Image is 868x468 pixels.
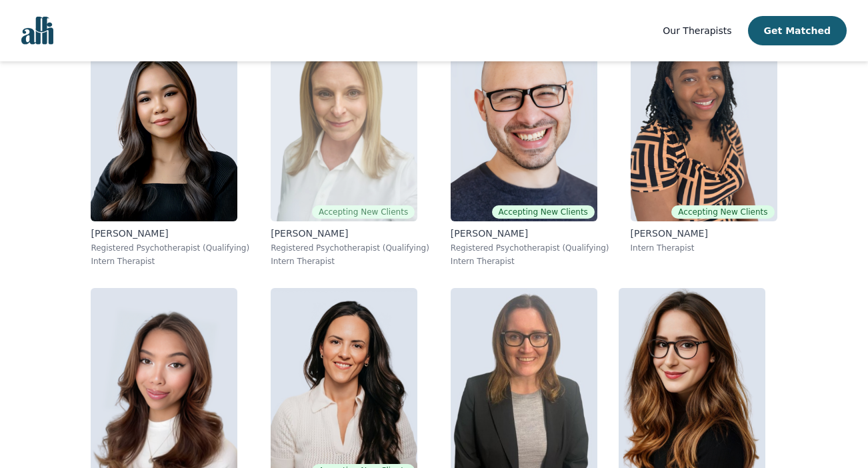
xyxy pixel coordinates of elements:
p: Intern Therapist [631,243,777,253]
span: Accepting New Clients [671,205,774,219]
img: alli logo [21,17,53,45]
p: Registered Psychotherapist (Qualifying) [271,243,429,253]
a: Our Therapists [663,23,731,39]
p: [PERSON_NAME] [631,227,777,240]
p: Registered Psychotherapist (Qualifying) [451,243,609,253]
a: Faith_DanielsAccepting New Clients[PERSON_NAME]Intern Therapist [620,19,788,277]
p: [PERSON_NAME] [91,227,249,240]
span: Accepting New Clients [312,205,415,219]
a: Erika_Olis[PERSON_NAME]Registered Psychotherapist (Qualifying)Intern Therapist [80,19,260,277]
a: Megan_RidoutAccepting New Clients[PERSON_NAME]Registered Psychotherapist (Qualifying)Intern Thera... [260,19,440,277]
p: Registered Psychotherapist (Qualifying) [91,243,249,253]
p: Intern Therapist [451,256,609,267]
p: [PERSON_NAME] [451,227,609,240]
img: Megan_Ridout [271,29,417,221]
img: Mendy_Bisk [451,29,597,221]
img: Erika_Olis [91,29,237,221]
span: Our Therapists [663,25,731,36]
button: Get Matched [748,16,847,45]
p: Intern Therapist [91,256,249,267]
a: Mendy_BiskAccepting New Clients[PERSON_NAME]Registered Psychotherapist (Qualifying)Intern Therapist [440,19,620,277]
img: Faith_Daniels [631,29,777,221]
span: Accepting New Clients [492,205,595,219]
p: Intern Therapist [271,256,429,267]
p: [PERSON_NAME] [271,227,429,240]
